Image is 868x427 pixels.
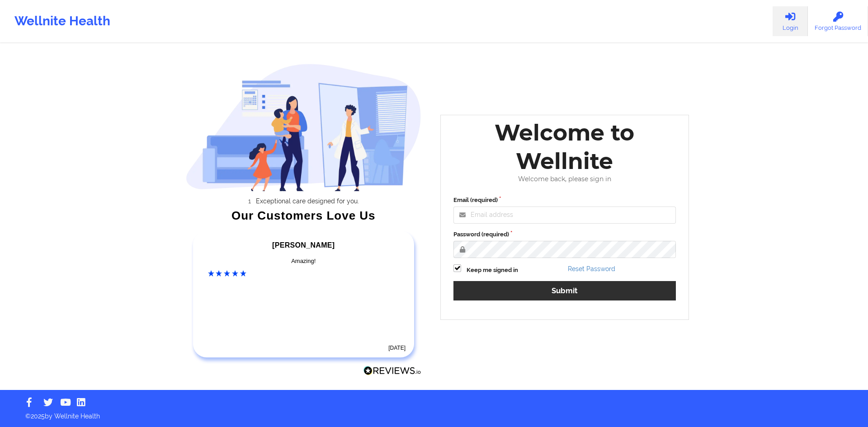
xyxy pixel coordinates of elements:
[453,230,676,239] label: Password (required)
[388,345,406,351] time: [DATE]
[808,6,868,36] a: Forgot Password
[467,266,518,275] label: Keep me signed in
[193,197,421,205] li: Exceptional care designed for you.
[186,63,422,191] img: wellnite-auth-hero_200.c722682e.png
[453,281,676,300] button: Submit
[453,196,676,205] label: Email (required)
[363,366,421,378] a: Reviews.io Logo
[568,265,615,272] a: Reset Password
[186,211,422,220] div: Our Customers Love Us
[363,366,421,375] img: Reviews.io Logo
[453,206,676,224] input: Email address
[447,175,682,183] div: Welcome back, please sign in
[272,241,335,249] span: [PERSON_NAME]
[208,257,400,266] div: Amazing!
[447,118,682,175] div: Welcome to Wellnite
[19,405,849,421] p: © 2025 by Wellnite Health
[773,6,808,36] a: Login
